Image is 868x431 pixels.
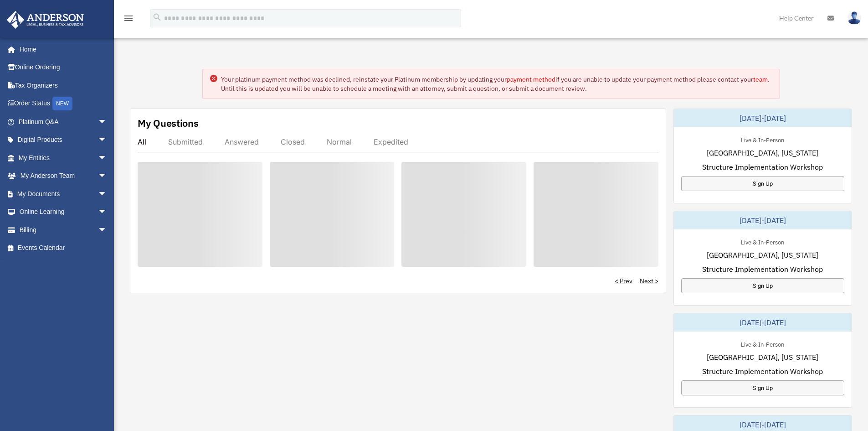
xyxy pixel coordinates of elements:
[327,137,352,146] div: Normal
[152,12,162,22] i: search
[6,167,121,185] a: My Anderson Teamarrow_drop_down
[702,161,823,172] span: Structure Implementation Workshop
[6,58,121,77] a: Online Ordering
[6,40,116,58] a: Home
[6,76,121,94] a: Tax Organizers
[734,339,791,348] div: Live & In-Person
[98,203,116,222] span: arrow_drop_down
[753,75,768,83] a: team
[138,116,199,130] div: My Questions
[6,94,121,113] a: Order StatusNEW
[123,13,134,24] i: menu
[681,380,844,395] a: Sign Up
[702,264,823,275] span: Structure Implementation Workshop
[734,237,791,246] div: Live & In-Person
[98,113,116,131] span: arrow_drop_down
[6,149,121,167] a: My Entitiesarrow_drop_down
[615,276,632,286] a: < Prev
[674,313,852,332] div: [DATE]-[DATE]
[98,221,116,239] span: arrow_drop_down
[6,239,121,257] a: Events Calendar
[707,249,818,260] span: [GEOGRAPHIC_DATA], [US_STATE]
[98,167,116,186] span: arrow_drop_down
[4,11,87,29] img: Anderson Advisors Platinum Portal
[98,131,116,150] span: arrow_drop_down
[52,97,72,110] div: NEW
[707,352,818,363] span: [GEOGRAPHIC_DATA], [US_STATE]
[98,185,116,203] span: arrow_drop_down
[674,109,852,127] div: [DATE]-[DATE]
[225,137,259,146] div: Answered
[847,11,861,25] img: User Pic
[6,131,121,149] a: Digital Productsarrow_drop_down
[6,185,121,203] a: My Documentsarrow_drop_down
[707,147,818,158] span: [GEOGRAPHIC_DATA], [US_STATE]
[674,211,852,229] div: [DATE]-[DATE]
[734,135,791,144] div: Live & In-Person
[138,137,146,146] div: All
[6,221,121,239] a: Billingarrow_drop_down
[702,366,823,377] span: Structure Implementation Workshop
[123,16,134,24] a: menu
[507,75,555,83] a: payment method
[681,278,844,293] a: Sign Up
[281,137,305,146] div: Closed
[98,149,116,167] span: arrow_drop_down
[640,276,658,286] a: Next >
[168,137,203,146] div: Submitted
[374,137,408,146] div: Expedited
[681,176,844,191] a: Sign Up
[6,113,121,131] a: Platinum Q&Aarrow_drop_down
[221,75,772,93] div: Your platinum payment method was declined, reinstate your Platinum membership by updating your if...
[6,203,121,221] a: Online Learningarrow_drop_down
